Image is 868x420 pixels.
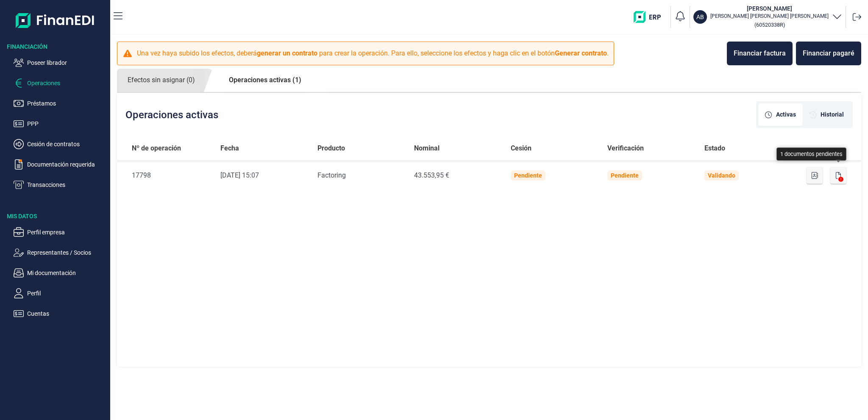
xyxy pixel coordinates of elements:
[257,49,317,57] b: generar un contrato
[704,143,725,153] span: Estado
[14,119,107,129] button: PPP
[414,143,440,153] span: Nominal
[14,58,107,68] button: Poseer librador
[27,268,107,278] p: Mi documentación
[776,110,796,119] span: Activas
[607,143,644,153] span: Verificación
[414,170,497,181] div: 43.553,95 €
[14,268,107,278] button: Mi documentación
[514,172,542,179] div: Pendiente
[14,288,107,298] button: Perfil
[137,48,609,58] p: Una vez haya subido los efectos, deberá para crear la operación. Para ello, seleccione los efecto...
[132,170,207,181] div: 17798
[132,143,181,153] span: Nº de operación
[611,172,639,179] div: Pendiente
[796,42,861,65] button: Financiar pagaré
[218,69,312,92] a: Operaciones activas (1)
[317,170,401,181] div: Factoring
[220,143,239,153] span: Fecha
[14,98,107,108] button: Préstamos
[821,110,844,119] span: Historial
[16,7,95,34] img: Logo de aplicación
[317,143,345,153] span: Producto
[696,13,704,21] p: AB
[14,248,107,258] button: Representantes / Socios
[693,4,842,30] button: AB[PERSON_NAME][PERSON_NAME] [PERSON_NAME] [PERSON_NAME](60520338R)
[14,227,107,237] button: Perfil empresa
[27,119,107,129] p: PPP
[117,69,206,92] a: Efectos sin asignar (0)
[14,78,107,88] button: Operaciones
[220,170,303,181] div: [DATE] 15:07
[125,109,218,121] h2: Operaciones activas
[511,143,531,153] span: Cesión
[27,78,107,88] p: Operaciones
[14,309,107,319] button: Cuentas
[708,172,735,179] div: Validando
[555,49,607,57] b: Generar contrato
[14,139,107,149] button: Cesión de contratos
[27,159,107,170] p: Documentación requerida
[14,159,107,170] button: Documentación requerida
[27,139,107,149] p: Cesión de contratos
[634,11,667,23] img: erp
[27,98,107,108] p: Préstamos
[27,227,107,237] p: Perfil empresa
[710,4,829,13] h3: [PERSON_NAME]
[727,42,793,65] button: Financiar factura
[758,103,803,126] div: [object Object]
[734,48,786,58] div: Financiar factura
[803,48,854,58] div: Financiar pagaré
[754,22,785,28] small: Copiar cif
[14,180,107,190] button: Transacciones
[27,58,107,68] p: Poseer librador
[27,248,107,258] p: Representantes / Socios
[710,13,829,19] p: [PERSON_NAME] [PERSON_NAME] [PERSON_NAME]
[27,309,107,319] p: Cuentas
[776,147,846,161] div: 1 documentos pendientes
[27,288,107,298] p: Perfil
[27,180,107,190] p: Transacciones
[803,103,851,126] div: [object Object]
